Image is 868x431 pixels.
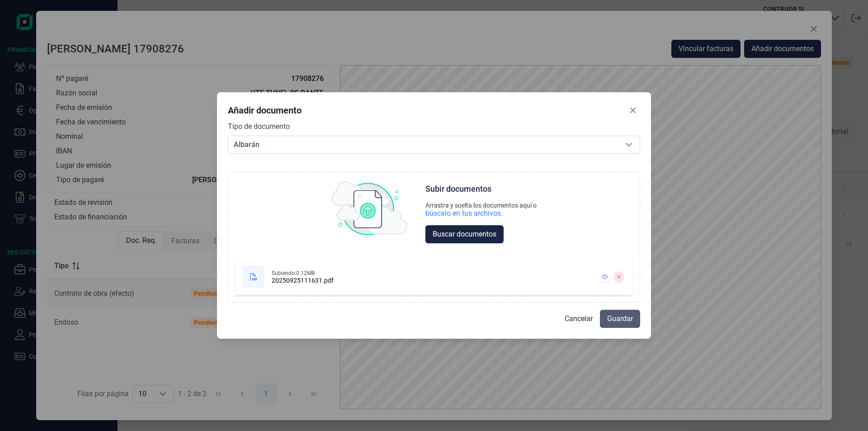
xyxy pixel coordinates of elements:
[425,225,504,243] button: Buscar documentos
[600,310,640,328] button: Guardar
[228,104,302,117] div: Añadir documento
[425,209,537,218] div: búscalo en tus archivos.
[618,136,640,153] div: Seleccione una opción
[425,184,491,194] div: Subir documentos
[425,202,537,209] div: Arrastra y suelta los documentos aquí o
[557,310,600,328] button: Cancelar
[272,270,334,277] div: Subiendo: 0.12MB
[228,121,290,132] label: Tipo de documento
[607,313,633,324] span: Guardar
[626,103,640,118] button: Close
[565,313,593,324] span: Cancelar
[433,229,496,240] span: Buscar documentos
[272,277,334,284] div: 20250925111631.pdf
[228,136,618,153] span: Albarán
[331,181,407,236] img: upload img
[425,209,503,218] div: búscalo en tus archivos.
